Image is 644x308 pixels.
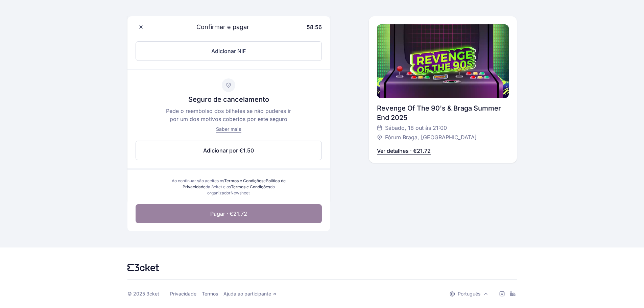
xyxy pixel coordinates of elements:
a: Termos [202,291,218,297]
span: Fórum Braga, [GEOGRAPHIC_DATA] [385,133,477,141]
span: Saber mais [216,126,241,132]
a: Termos e Condições [224,178,263,183]
p: Português [458,290,480,297]
div: Ao continuar são aceites os e da 3cket e os do organizador [165,178,292,196]
span: 58:56 [307,24,322,30]
button: Pagar · €21.72 [136,204,322,223]
a: Ajuda ao participante [223,291,277,297]
div: © 2025 3cket [127,291,159,297]
p: Ver detalhes · €21.72 [377,147,431,155]
span: Sábado, 18 out às 21:00 [385,124,447,132]
p: Pede o reembolso dos bilhetes se não puderes ir por um dos motivos cobertos por este seguro [164,107,293,123]
span: Ajuda ao participante [223,291,271,297]
span: Adicionar por €1.50 [203,146,254,155]
a: Termos e Condições [231,184,270,189]
p: Seguro de cancelamento [188,95,269,104]
button: Adicionar NIF [136,41,322,61]
div: Revenge Of The 90's & Braga Summer End 2025 [377,103,509,122]
span: Confirmar e pagar [188,22,249,32]
button: Adicionar por €1.50 [136,141,322,160]
span: Pagar · €21.72 [210,210,247,218]
span: Newsheet [231,190,250,195]
a: Privacidade [170,291,196,297]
